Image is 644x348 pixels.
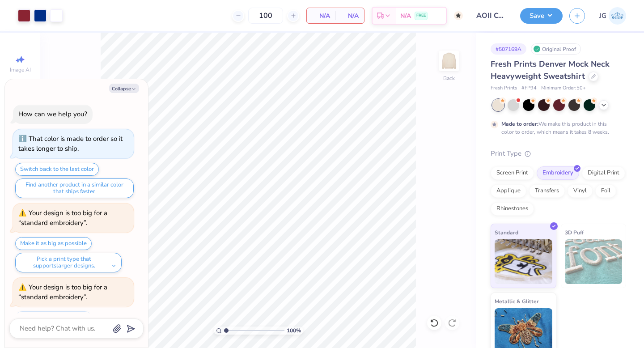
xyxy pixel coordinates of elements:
[18,110,87,119] div: How can we help you?
[491,166,534,180] div: Screen Print
[416,13,426,19] span: FREE
[495,228,518,237] span: Standard
[491,59,610,81] span: Fresh Prints Denver Mock Neck Heavyweight Sweatshirt
[520,8,563,24] button: Save
[595,184,616,198] div: Foil
[565,228,584,237] span: 3D Puff
[491,184,526,198] div: Applique
[599,7,626,25] a: JG
[599,11,606,21] span: JG
[341,11,359,21] span: N/A
[537,166,579,180] div: Embroidery
[312,11,330,21] span: N/A
[501,120,611,136] div: We make this product in this color to order, which means it takes 8 weeks.
[15,163,99,176] button: Switch back to the last color
[18,208,107,228] div: Your design is too big for a “standard embroidery”.
[565,239,623,284] img: 3D Puff
[443,74,455,82] div: Back
[400,11,411,21] span: N/A
[10,66,31,73] span: Image AI
[491,202,534,216] div: Rhinestones
[287,327,301,335] span: 100 %
[495,297,539,306] span: Metallic & Glitter
[609,7,626,25] img: Jazmin Gatus
[541,85,586,92] span: Minimum Order: 50 +
[529,184,565,198] div: Transfers
[470,7,513,25] input: Untitled Design
[521,85,537,92] span: # FP94
[491,43,526,55] div: # 507169A
[15,178,134,198] button: Find another product in a similar color that ships faster
[531,43,581,55] div: Original Proof
[440,52,458,70] img: Back
[495,239,552,284] img: Standard
[109,84,139,93] button: Collapse
[501,120,538,127] strong: Made to order:
[15,311,92,324] button: Make it as big as possible
[15,237,92,250] button: Make it as big as possible
[582,166,625,180] div: Digital Print
[15,253,122,272] button: Pick a print type that supportslarger designs.
[18,134,123,153] div: That color is made to order so it takes longer to ship.
[491,85,517,92] span: Fresh Prints
[491,149,626,159] div: Print Type
[248,8,283,24] input: – –
[18,283,107,302] div: Your design is too big for a “standard embroidery”.
[568,184,593,198] div: Vinyl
